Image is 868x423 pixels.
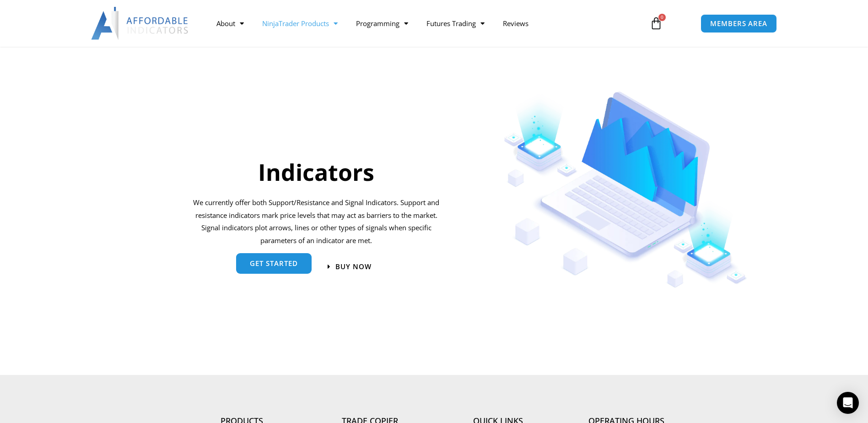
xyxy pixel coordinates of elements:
a: get started [236,253,312,274]
span: MEMBERS AREA [710,20,767,27]
a: Buy now [328,263,372,270]
a: MEMBERS AREA [701,14,777,33]
a: 0 [636,10,676,37]
img: Indicators 1 | Affordable Indicators – NinjaTrader [504,92,748,288]
span: get started [250,260,298,267]
img: LogoAI | Affordable Indicators – NinjaTrader [91,7,189,40]
a: Reviews [494,13,538,34]
span: 0 [658,14,666,21]
h2: Indicators [187,157,446,187]
div: Open Intercom Messenger [837,392,859,414]
a: Programming [347,13,417,34]
nav: Menu [207,13,639,34]
span: Buy now [335,263,372,270]
a: Futures Trading [417,13,494,34]
p: We currently offer both Support/Resistance and Signal Indicators. Support and resistance indicato... [187,196,446,247]
a: NinjaTrader Products [253,13,347,34]
a: About [207,13,253,34]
